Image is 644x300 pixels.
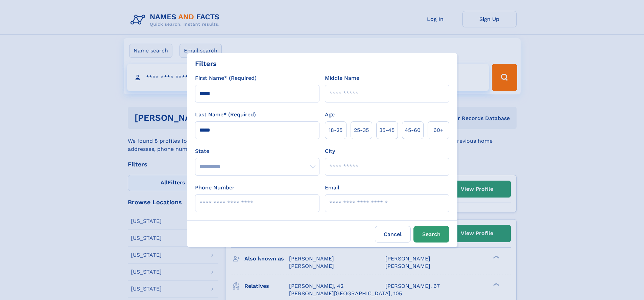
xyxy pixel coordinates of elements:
[405,126,421,134] span: 45‑60
[325,184,339,192] label: Email
[329,126,342,134] span: 18‑25
[195,59,217,69] div: Filters
[195,74,257,82] label: First Name* (Required)
[195,184,235,192] label: Phone Number
[195,147,319,155] label: State
[325,74,359,82] label: Middle Name
[413,226,449,243] button: Search
[325,111,335,119] label: Age
[354,126,369,134] span: 25‑35
[433,126,444,134] span: 60+
[195,111,256,119] label: Last Name* (Required)
[379,126,395,134] span: 35‑45
[325,147,335,155] label: City
[375,226,411,243] label: Cancel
